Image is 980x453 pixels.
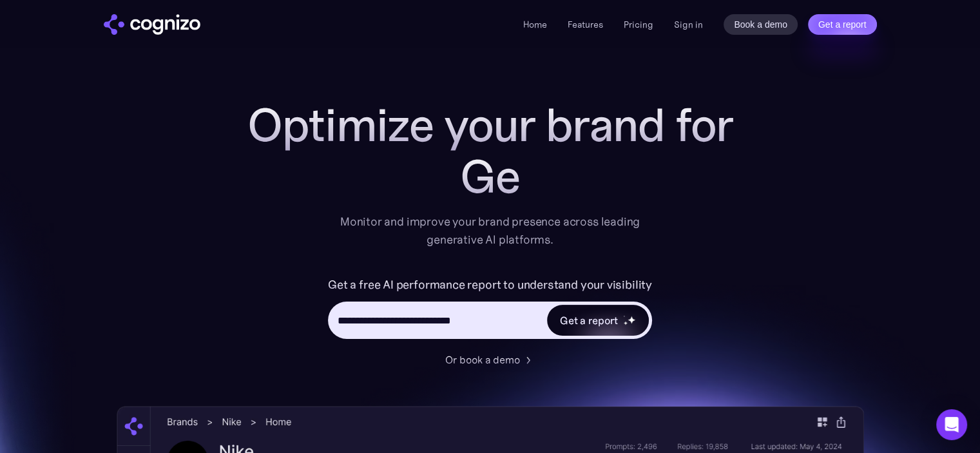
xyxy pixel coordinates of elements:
a: Pricing [624,19,653,30]
a: Sign in [674,17,703,32]
img: star [623,321,628,325]
div: Get a report [560,313,618,328]
div: Or book a demo [445,352,520,367]
div: Ge [233,151,748,202]
div: Monitor and improve your brand presence across leading generative AI platforms. [332,213,649,249]
a: Get a report [808,14,877,35]
img: star [623,316,625,318]
a: Home [523,19,547,30]
a: Book a demo [724,14,798,35]
label: Get a free AI performance report to understand your visibility [328,275,652,295]
h1: Optimize your brand for [233,99,748,151]
a: Or book a demo [445,352,535,367]
a: home [104,14,200,35]
img: star [627,315,635,323]
img: cognizo logo [104,14,200,35]
form: Hero URL Input Form [328,275,652,345]
a: Get a reportstarstarstar [546,304,650,337]
a: Features [568,19,603,30]
div: Open Intercom Messenger [936,409,967,440]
